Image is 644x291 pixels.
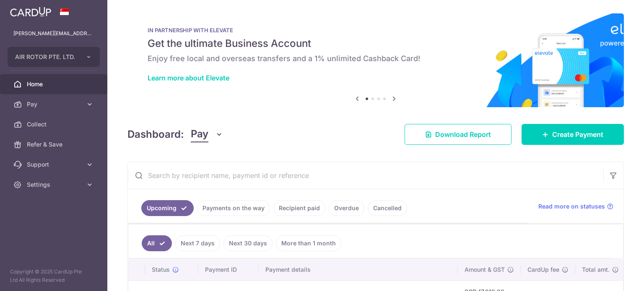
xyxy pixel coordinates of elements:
[152,265,170,274] span: Status
[329,200,364,216] a: Overdue
[259,259,458,281] th: Payment details
[27,180,82,189] span: Settings
[197,200,270,216] a: Payments on the way
[435,129,491,139] span: Download Report
[552,129,603,139] span: Create Payment
[10,7,51,17] img: CardUp
[276,235,341,251] a: More than 1 month
[527,265,559,274] span: CardUp fee
[128,162,603,189] input: Search by recipient name, payment id or reference
[148,37,604,50] h5: Get the ultimate Business Account
[27,100,82,108] span: Pay
[465,265,505,274] span: Amount & GST
[223,235,273,251] a: Next 30 days
[27,80,82,88] span: Home
[27,160,82,169] span: Support
[8,47,100,67] button: AIR ROTOR PTE. LTD.
[15,53,77,61] span: AIR ROTOR PTE. LTD.
[538,202,605,211] span: Read more on statuses
[148,74,229,82] a: Learn more about Elevate
[582,265,610,274] span: Total amt.
[538,202,613,211] a: Read more on statuses
[142,235,172,251] a: All
[405,124,512,145] a: Download Report
[127,127,184,142] h4: Dashboard:
[141,200,194,216] a: Upcoming
[27,140,82,149] span: Refer & Save
[13,29,94,38] p: [PERSON_NAME][EMAIL_ADDRESS][PERSON_NAME][DOMAIN_NAME]
[27,120,82,129] span: Collect
[175,235,220,251] a: Next 7 days
[522,124,624,145] a: Create Payment
[127,13,624,107] img: Renovation banner
[191,126,208,142] span: Pay
[191,126,223,142] button: Pay
[273,200,325,216] a: Recipient paid
[148,27,604,33] p: IN PARTNERSHIP WITH ELEVATE
[148,54,604,64] h6: Enjoy free local and overseas transfers and a 1% unlimited Cashback Card!
[198,259,259,281] th: Payment ID
[368,200,407,216] a: Cancelled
